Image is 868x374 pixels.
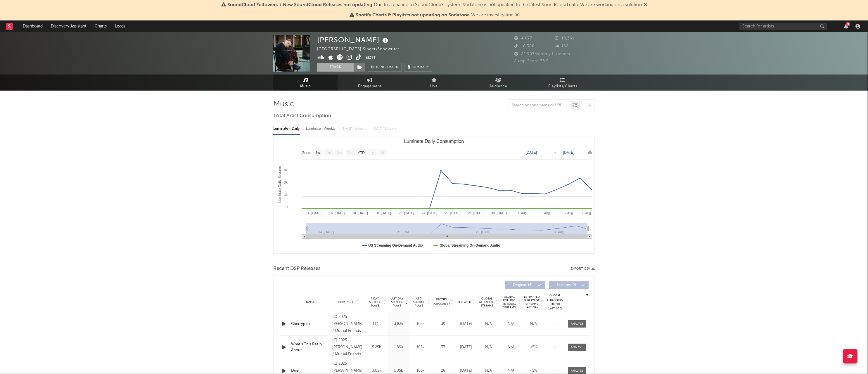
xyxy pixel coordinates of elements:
[367,297,383,307] span: 7 Day Spotify Plays
[399,211,414,215] text: 22. [DATE]
[367,344,386,350] div: 5.25k
[348,151,353,155] text: 6m
[582,211,591,215] text: 7. Aug
[468,211,484,215] text: 28. [DATE]
[326,151,331,155] text: 1m
[501,321,521,327] div: N/A
[367,368,386,374] div: 3.05k
[514,37,532,40] span: 4,677
[411,368,430,374] div: 105k
[524,295,540,309] span: Estimated % Playlist Streams Last Day
[278,165,282,202] text: Luminate Daily Streams
[291,342,329,353] a: What's This Really About
[316,151,320,155] text: 1w
[291,368,329,374] div: Duel
[844,24,848,29] button: 9
[541,211,550,215] text: 3. Aug
[389,344,408,350] div: 1.89k
[19,20,47,32] a: Dashboard
[524,344,543,350] div: <5%
[368,243,423,247] text: US Streaming On-Demand Audio
[553,283,580,287] span: Features ( 0 )
[490,83,507,90] span: Audience
[549,281,589,289] button: Features(0)
[352,211,368,215] text: 18. [DATE]
[501,368,521,374] div: N/A
[430,83,438,90] span: Live
[509,103,570,108] input: Search by song name or URL
[317,35,390,45] div: [PERSON_NAME]
[433,297,450,306] span: Spotify Popularity
[273,124,300,134] div: Luminate - Daily
[284,168,288,172] text: 3k
[433,321,453,327] div: 39
[514,44,535,48] span: 16,300
[365,54,376,62] button: Edit
[273,75,338,91] a: Music
[381,151,384,155] text: All
[227,3,642,7] span: : Due to a change to SoundCloud's system, Sodatone is not updating to the latest SoundCloud data....
[457,300,471,304] span: Released
[411,321,430,327] div: 103k
[505,281,545,289] button: Originals(3)
[524,321,543,327] div: N/A
[404,139,464,144] text: Luminate Daily Consumption
[284,193,288,196] text: 1k
[739,23,827,30] input: Search for artists
[515,13,519,18] span: Dismiss
[433,344,453,350] div: 33
[564,211,573,215] text: 5. Aug
[570,267,595,271] button: Export CSV
[501,295,517,309] span: Global Rolling 7D Audio Streams
[440,243,500,247] text: Global Streaming On-Demand Audio
[358,83,381,90] span: Engagement
[317,63,354,72] button: Track
[306,124,337,134] div: Luminate - Weekly
[411,344,430,350] div: 105k
[274,136,594,253] svg: Luminate Daily Consumption
[356,13,470,18] span: Spotify Charts & Playlists not updating on Sodatone
[422,211,437,215] text: 24. [DATE]
[332,337,364,358] div: (C) 2025 [PERSON_NAME] / Mutual Friends
[445,211,460,215] text: 26. [DATE]
[518,211,527,215] text: 1. Aug
[404,63,432,72] button: Summary
[563,150,574,155] text: [DATE]
[644,3,647,7] span: Dismiss
[286,205,288,209] text: 0
[389,321,408,327] div: 3.83k
[411,297,426,307] span: ATD Spotify Plays
[273,112,331,120] span: Total Artist Consumption
[367,321,386,327] div: 11.1k
[376,64,398,71] span: Benchmark
[284,181,288,184] text: 2k
[291,300,329,304] div: Name
[555,37,574,40] span: 19,361
[530,75,595,91] a: Playlists/Charts
[329,211,345,215] text: 16. [DATE]
[356,13,513,18] span: : We are investigating
[524,368,543,374] div: <5%
[368,63,402,72] a: Benchmark
[456,321,476,327] div: [DATE]
[501,344,521,350] div: N/A
[433,368,453,374] div: 28
[338,300,355,304] span: Copyright
[317,46,406,53] div: [GEOGRAPHIC_DATA] | Singer/Songwriter
[47,20,91,32] a: Discovery Assistant
[479,344,498,350] div: N/A
[332,314,364,335] div: (C) 2025 [PERSON_NAME] / Mutual Friends
[306,211,321,215] text: 14. [DATE]
[291,321,329,327] a: Cherrypick
[338,75,402,91] a: Engagement
[514,52,570,56] span: 22,907 Monthly Listeners
[376,211,391,215] text: 20. [DATE]
[548,83,577,90] span: Playlists/Charts
[456,368,476,374] div: [DATE]
[466,75,530,91] a: Audience
[389,297,404,307] span: Last Day Spotify Plays
[412,66,429,69] span: Summary
[509,283,536,287] span: Originals ( 3 )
